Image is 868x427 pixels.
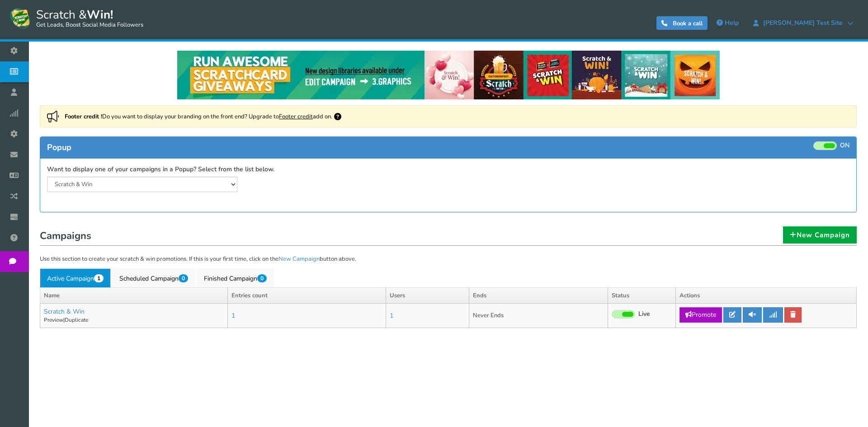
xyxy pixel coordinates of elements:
td: Never Ends [469,304,608,328]
p: | [44,316,224,324]
span: Live [638,310,650,319]
a: Finished Campaign [197,268,274,287]
th: Actions [676,287,857,304]
a: 1 [390,311,393,320]
img: Scratch and Win [9,7,32,29]
th: Ends [469,287,608,304]
a: Promote [679,307,722,323]
span: [PERSON_NAME] Test Site [759,19,847,27]
label: Want to display one of your campaigns in a Popup? Select from the list below. [47,165,274,174]
span: Book a call [673,19,703,28]
span: Scratch & [32,7,143,29]
a: Footer credit [279,113,313,121]
span: 1 [94,274,104,282]
a: New Campaign [783,226,857,244]
th: Name [40,287,228,304]
a: Scratch &Win! Get Leads, Boost Social Media Followers [9,7,143,29]
th: Status [608,287,676,304]
span: 0 [179,274,188,282]
span: Popup [47,142,71,153]
th: Entries count [228,287,386,304]
a: New Campaign [278,255,320,263]
a: Duplicate [65,316,88,324]
a: Book a call [656,16,708,30]
h1: Campaigns [40,228,857,246]
a: Help [712,16,743,30]
div: Do you want to display your branding on the front end? Upgrade to add on. [40,105,857,127]
span: ON [840,141,849,150]
img: festival-poster-2020.webp [177,51,720,99]
span: 0 [257,274,267,282]
a: Scratch & Win [44,307,85,316]
strong: Footer credit ! [65,113,102,121]
th: Users [386,287,469,304]
span: Help [725,19,739,27]
p: Use this section to create your scratch & win promotions. If this is your first time, click on th... [40,255,857,264]
a: Preview [44,316,63,324]
a: Scheduled Campaign [112,268,195,287]
a: Active Campaign [40,268,111,287]
small: Get Leads, Boost Social Media Followers [36,22,143,29]
a: 1 [231,311,235,320]
strong: Win! [87,7,113,23]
